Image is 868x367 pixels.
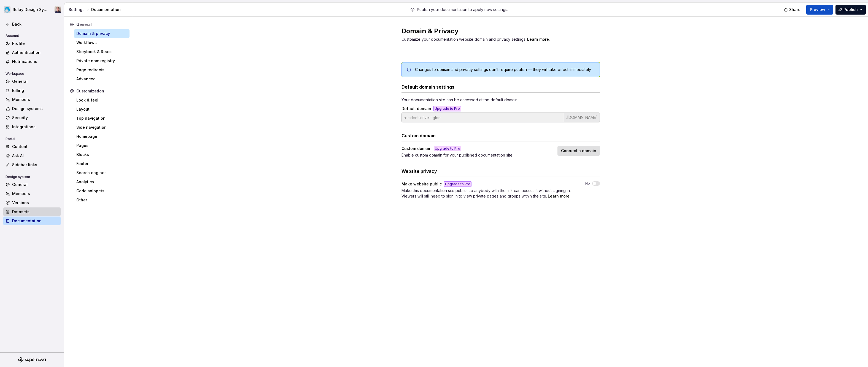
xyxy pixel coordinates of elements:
[76,49,127,54] div: Storybook & React
[526,37,550,42] span: .
[415,67,592,72] div: Changes to domain and privacy settings don’t require publish — they will take effect immediately.
[557,146,600,156] button: Connect a domain
[401,132,436,139] h3: Custom domain
[76,116,127,121] div: Top navigation
[401,168,437,174] h3: Website privacy
[3,174,32,180] div: Design system
[527,37,549,42] a: Learn more
[18,357,46,363] a: Supernova Logo
[3,95,61,104] a: Members
[74,177,130,186] a: Analytics
[3,217,61,225] a: Documentation
[417,7,508,12] p: Publish your documentation to apply new settings.
[76,143,127,148] div: Pages
[401,152,554,158] div: Enable custom domain for your published documentation site.
[74,75,130,83] a: Advanced
[13,7,48,12] div: Relay Design System
[12,115,58,120] div: Security
[401,146,432,151] div: Custom domain
[585,181,590,186] label: No
[1,4,63,16] button: Relay Design SystemBobby Tan
[74,159,130,168] a: Footer
[12,218,58,224] div: Documentation
[12,144,58,149] div: Content
[76,170,127,176] div: Search engines
[835,5,866,15] button: Publish
[74,38,130,47] a: Workflows
[74,105,130,114] a: Layout
[76,125,127,130] div: Side navigation
[12,162,58,168] div: Sidebar links
[843,7,858,12] span: Publish
[433,106,461,111] button: Upgrade to Pro
[76,88,127,94] div: Customization
[401,188,571,198] span: Make this documentation site public, so anybody with the link can access it without signing in. V...
[76,22,127,27] div: General
[74,141,130,150] a: Pages
[444,181,471,187] button: Upgrade to Pro
[76,161,127,166] div: Footer
[3,32,21,39] div: Account
[74,114,130,123] a: Top navigation
[3,189,61,198] a: Members
[3,39,61,48] a: Profile
[76,134,127,139] div: Homepage
[74,47,130,56] a: Storybook & React
[401,84,454,90] h3: Default domain settings
[12,153,58,158] div: Ask AI
[3,20,61,29] a: Back
[3,160,61,169] a: Sidebar links
[74,56,130,65] a: Private npm registry
[12,209,58,215] div: Datasets
[434,146,461,151] div: Upgrade to Pro
[3,207,61,216] a: Datasets
[3,77,61,86] a: General
[12,88,58,93] div: Billing
[3,57,61,66] a: Notifications
[76,179,127,185] div: Analytics
[548,193,570,199] a: Learn more
[3,104,61,113] a: Design systems
[12,21,58,27] div: Back
[12,41,58,46] div: Profile
[12,106,58,111] div: Design systems
[55,6,61,13] img: Bobby Tan
[69,7,85,12] button: Settings
[76,76,127,82] div: Advanced
[74,187,130,195] a: Code snippets
[12,59,58,64] div: Notifications
[3,48,61,57] a: Authentication
[12,79,58,84] div: General
[401,181,442,187] div: Make website public
[3,198,61,207] a: Versions
[3,142,61,151] a: Content
[76,67,127,73] div: Page redirects
[12,50,58,55] div: Authentication
[12,124,58,130] div: Integrations
[76,97,127,103] div: Look & feel
[561,148,596,154] span: Connect a domain
[12,182,58,187] div: General
[401,188,575,199] span: .
[3,151,61,160] a: Ask AI
[76,31,127,36] div: Domain & privacy
[810,7,825,12] span: Preview
[74,29,130,38] a: Domain & privacy
[789,7,800,12] span: Share
[3,122,61,131] a: Integrations
[806,5,833,15] button: Preview
[401,97,600,103] div: Your documentation site can be accessed at the default domain.
[76,58,127,64] div: Private npm registry
[4,6,10,13] img: 25159035-79e5-4ffd-8a60-56b794307018.png
[12,200,58,206] div: Versions
[74,123,130,132] a: Side navigation
[3,180,61,189] a: General
[3,113,61,122] a: Security
[74,65,130,74] a: Page redirects
[74,132,130,141] a: Homepage
[76,152,127,157] div: Blocks
[781,5,804,15] button: Share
